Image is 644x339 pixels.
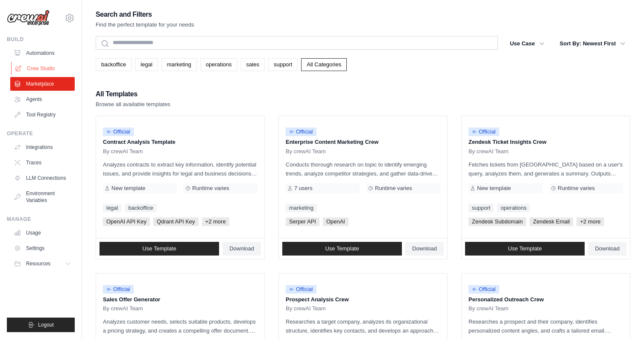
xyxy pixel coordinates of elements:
p: Browse all available templates [96,100,170,109]
span: By crewAI Team [103,305,143,312]
span: OpenAI [323,217,348,226]
h2: All Templates [96,88,170,100]
p: Sales Offer Generator [103,295,258,304]
p: Enterprise Content Marketing Crew [286,138,440,146]
span: By crewAI Team [103,148,143,155]
span: Official [468,285,499,294]
p: Fetches tickets from [GEOGRAPHIC_DATA] based on a user's query, analyzes them, and generates a su... [468,160,623,178]
a: legal [135,58,158,71]
div: Operate [7,130,75,137]
a: backoffice [96,58,132,71]
a: sales [241,58,265,71]
p: Prospect Analysis Crew [286,295,440,304]
img: Logo [7,10,50,26]
a: Automations [10,46,75,60]
a: Download [222,242,261,256]
span: Logout [38,321,54,328]
p: Researches a target company, analyzes its organizational structure, identifies key contacts, and ... [286,317,440,335]
a: Agents [10,92,75,106]
span: Runtime varies [192,185,229,192]
span: Official [286,128,316,136]
span: OpenAI API Key [103,217,150,226]
p: Find the perfect template for your needs [96,21,194,29]
a: Use Template [100,242,219,256]
span: 7 users [294,185,313,192]
span: Official [103,285,134,294]
a: Traces [10,156,75,169]
span: Runtime varies [558,185,595,192]
a: Environment Variables [10,187,75,207]
span: By crewAI Team [468,148,509,155]
button: Resources [10,257,75,271]
a: marketing [161,58,197,71]
span: Resources [26,260,50,267]
h2: Search and Filters [96,9,194,21]
a: Tool Registry [10,108,75,122]
a: Marketplace [10,77,75,91]
a: operations [497,204,530,212]
span: Official [286,285,316,294]
span: Use Template [508,245,542,252]
button: Logout [7,318,75,332]
a: LLM Connections [10,171,75,185]
a: support [268,58,298,71]
a: Download [588,242,626,256]
a: marketing [286,204,317,212]
div: Build [7,36,75,43]
p: Analyzes contracts to extract key information, identify potential issues, and provide insights fo... [103,160,258,178]
a: Download [405,242,444,256]
span: +2 more [202,217,229,226]
span: Official [103,128,134,136]
a: support [468,204,494,212]
span: Download [595,245,620,252]
a: Integrations [10,140,75,154]
p: Contract Analysis Template [103,138,258,146]
a: operations [200,58,237,71]
button: Use Case [505,36,550,51]
p: Analyzes customer needs, selects suitable products, develops a pricing strategy, and creates a co... [103,317,258,335]
span: New template [477,185,511,192]
span: Runtime varies [375,185,412,192]
span: Qdrant API Key [153,217,199,226]
p: Personalized Outreach Crew [468,295,623,304]
span: By crewAI Team [468,305,509,312]
span: By crewAI Team [286,305,326,312]
span: +2 more [577,217,604,226]
a: Usage [10,226,75,240]
span: Zendesk Subdomain [468,217,526,226]
a: Use Template [465,242,585,256]
span: Official [468,128,499,136]
a: All Categories [301,58,347,71]
a: Crew Studio [11,62,76,75]
span: Serper API [286,217,319,226]
span: By crewAI Team [286,148,326,155]
span: Use Template [325,245,359,252]
span: Download [412,245,437,252]
div: Manage [7,216,75,223]
a: Settings [10,241,75,255]
a: backoffice [125,204,156,212]
p: Researches a prospect and their company, identifies personalized content angles, and crafts a tai... [468,317,623,335]
span: Zendesk Email [530,217,573,226]
span: New template [111,185,145,192]
p: Zendesk Ticket Insights Crew [468,138,623,146]
p: Conducts thorough research on topic to identify emerging trends, analyze competitor strategies, a... [286,160,440,178]
span: Download [229,245,254,252]
span: Use Template [142,245,176,252]
a: legal [103,204,121,212]
button: Sort By: Newest First [555,36,630,51]
a: Use Template [282,242,402,256]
